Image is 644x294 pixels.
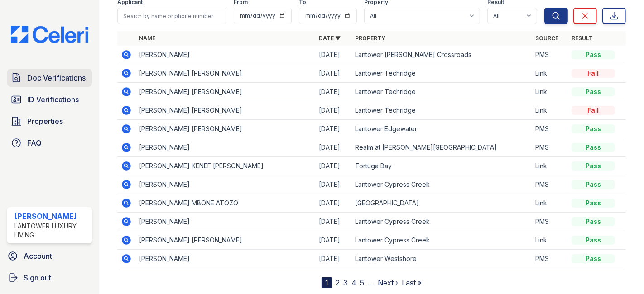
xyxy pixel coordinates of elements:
[352,175,532,194] td: Lantower Cypress Creek
[352,231,532,250] td: Lantower Cypress Creek
[27,72,86,83] span: Doc Verifications
[4,26,96,43] img: CE_Logo_Blue-a8612792a0a2168367f1c8372b55b34899dd931a85d93a1a3d3e32e68fde9ad4.png
[27,116,63,127] span: Properties
[535,35,558,42] a: Source
[572,50,615,59] div: Pass
[572,69,615,78] div: Fail
[135,138,316,157] td: [PERSON_NAME]
[532,120,568,138] td: PMS
[532,101,568,120] td: Link
[135,120,316,138] td: [PERSON_NAME] [PERSON_NAME]
[352,157,532,175] td: Tortuga Bay
[532,250,568,268] td: PMS
[356,35,386,42] a: Property
[316,194,352,213] td: [DATE]
[135,157,316,175] td: [PERSON_NAME] KENEF [PERSON_NAME]
[4,247,96,265] a: Account
[336,278,340,287] a: 2
[402,278,422,287] a: Last »
[352,120,532,138] td: Lantower Edgewater
[316,83,352,101] td: [DATE]
[316,175,352,194] td: [DATE]
[316,213,352,231] td: [DATE]
[27,94,79,105] span: ID Verifications
[368,277,374,288] span: …
[532,231,568,250] td: Link
[572,143,615,152] div: Pass
[322,277,332,288] div: 1
[316,46,352,64] td: [DATE]
[7,90,92,109] a: ID Verifications
[572,35,593,42] a: Result
[4,269,96,287] a: Sign out
[532,138,568,157] td: PMS
[135,175,316,194] td: [PERSON_NAME]
[572,254,615,263] div: Pass
[352,101,532,120] td: Lantower Techridge
[352,250,532,268] td: Lantower Westshore
[135,194,316,213] td: [PERSON_NAME] MBONE ATOZO
[117,8,226,24] input: Search by name or phone number
[532,83,568,101] td: Link
[135,101,316,120] td: [PERSON_NAME] [PERSON_NAME]
[7,112,92,130] a: Properties
[351,278,356,287] a: 4
[139,35,155,42] a: Name
[572,106,615,115] div: Fail
[572,199,615,208] div: Pass
[24,272,51,283] span: Sign out
[572,236,615,245] div: Pass
[532,194,568,213] td: Link
[378,278,398,287] a: Next ›
[14,222,88,240] div: Lantower Luxury Living
[135,250,316,268] td: [PERSON_NAME]
[532,64,568,83] td: Link
[316,157,352,175] td: [DATE]
[135,83,316,101] td: [PERSON_NAME] [PERSON_NAME]
[532,175,568,194] td: PMS
[7,134,92,152] a: FAQ
[319,35,341,42] a: Date ▼
[352,46,532,64] td: Lantower [PERSON_NAME] Crossroads
[352,64,532,83] td: Lantower Techridge
[135,231,316,250] td: [PERSON_NAME] [PERSON_NAME]
[316,250,352,268] td: [DATE]
[572,87,615,96] div: Pass
[316,120,352,138] td: [DATE]
[7,69,92,87] a: Doc Verifications
[360,278,364,287] a: 5
[532,157,568,175] td: Link
[572,217,615,226] div: Pass
[135,46,316,64] td: [PERSON_NAME]
[27,138,42,148] span: FAQ
[352,138,532,157] td: Realm at [PERSON_NAME][GEOGRAPHIC_DATA]
[316,64,352,83] td: [DATE]
[572,180,615,189] div: Pass
[572,161,615,171] div: Pass
[572,124,615,133] div: Pass
[316,101,352,120] td: [DATE]
[352,213,532,231] td: Lantower Cypress Creek
[24,251,52,261] span: Account
[352,83,532,101] td: Lantower Techridge
[135,213,316,231] td: [PERSON_NAME]
[532,213,568,231] td: PMS
[532,46,568,64] td: PMS
[352,194,532,213] td: [GEOGRAPHIC_DATA]
[135,64,316,83] td: [PERSON_NAME] [PERSON_NAME]
[316,231,352,250] td: [DATE]
[316,138,352,157] td: [DATE]
[14,211,88,222] div: [PERSON_NAME]
[343,278,348,287] a: 3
